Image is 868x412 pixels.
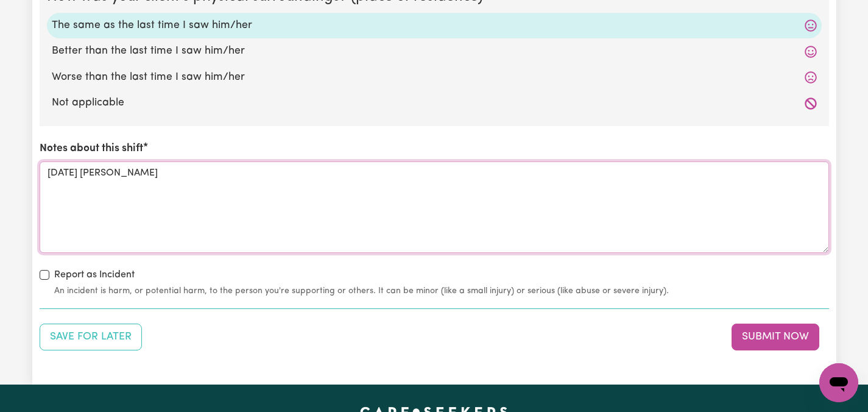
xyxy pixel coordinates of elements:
label: Notes about this shift [40,141,143,157]
button: Submit your job report [732,324,819,350]
label: Worse than the last time I saw him/her [52,69,817,85]
label: Better than the last time I saw him/her [52,43,817,59]
textarea: [DATE] [PERSON_NAME] [40,162,829,253]
label: Not applicable [52,95,817,111]
iframe: Button to launch messaging window [819,363,858,402]
label: Report as Incident [54,268,135,282]
button: Save your job report [40,324,142,350]
small: An incident is harm, or potential harm, to the person you're supporting or others. It can be mino... [54,285,829,297]
label: The same as the last time I saw him/her [52,18,817,34]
